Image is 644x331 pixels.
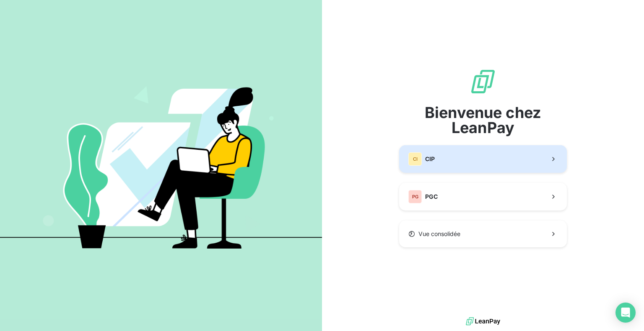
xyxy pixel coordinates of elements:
button: PGPGC [399,183,567,210]
img: logo sigle [470,68,496,95]
span: CIP [425,155,435,163]
button: CICIP [399,145,567,173]
span: PGC [425,192,438,201]
img: logo [466,315,500,328]
div: Open Intercom Messenger [615,303,636,323]
div: PG [408,190,422,203]
button: Vue consolidée [399,221,567,247]
span: Vue consolidée [418,230,460,238]
div: CI [408,152,422,166]
span: Bienvenue chez LeanPay [399,105,567,135]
